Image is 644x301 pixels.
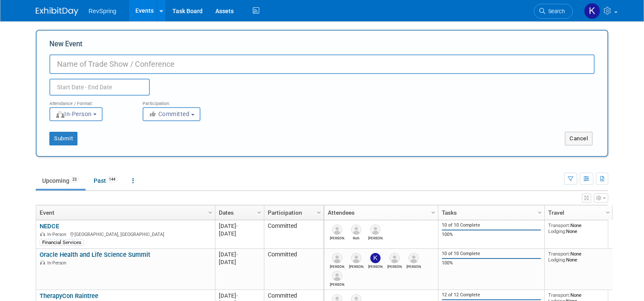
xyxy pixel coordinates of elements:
div: [DATE] [219,222,260,230]
img: In-Person Event [40,232,45,236]
a: Column Settings [429,205,438,218]
span: Column Settings [207,209,214,216]
div: 100% [442,260,541,266]
div: None None [548,222,610,235]
a: Column Settings [315,205,324,218]
img: ExhibitDay [36,7,78,16]
a: Attendees [328,205,432,220]
a: NEDCE [40,222,59,230]
label: New Event [49,39,83,52]
div: Bob Darby [368,235,383,240]
td: Committed [264,249,323,290]
span: Lodging: [548,257,566,263]
div: Attendance / Format: [49,96,130,107]
div: Participation: [143,96,223,107]
span: Column Settings [256,209,263,216]
a: Column Settings [535,205,545,218]
div: Kennon Askew [349,263,364,269]
button: Cancel [565,132,592,145]
img: Kelsey Culver [370,253,381,263]
a: Search [534,4,573,19]
span: Transport: [548,251,570,257]
img: In-Person Event [40,260,45,264]
a: Dates [219,205,258,220]
div: [DATE] [219,292,260,299]
img: Mary Solarz [409,253,419,263]
div: Heather Davisson [387,263,402,269]
div: Financial Services [40,239,84,246]
a: Upcoming23 [36,173,86,189]
span: - [236,251,238,258]
a: Tasks [442,205,539,220]
span: - [236,292,238,299]
td: Committed [264,220,323,249]
div: Kelsey Culver [368,263,383,269]
span: Column Settings [430,209,437,216]
img: Kelsey Culver [584,3,600,19]
a: Column Settings [604,205,613,218]
div: 100% [442,232,541,238]
a: Oracle Health and Life Science Summit [40,251,150,258]
div: Elizabeth Geist [330,281,345,287]
img: Elizabeth Geist [332,271,342,281]
span: 144 [106,176,118,183]
img: Heather Crowell [332,253,342,263]
div: [DATE] [219,251,260,258]
img: Kennon Askew [351,253,361,263]
span: - [236,223,238,229]
span: Committed [149,111,190,117]
span: In-Person [47,232,69,237]
a: Event [40,205,209,220]
span: Transport: [548,222,570,228]
div: Heather Crowell [330,263,345,269]
span: In-Person [47,260,69,266]
div: 10 of 10 Complete [442,222,541,228]
input: Name of Trade Show / Conference [49,54,595,74]
span: Search [545,8,565,14]
a: TherapyCon Raintree [40,292,98,300]
img: Heather Davisson [389,253,400,263]
span: Transport: [548,292,570,298]
span: 23 [70,176,79,183]
a: Past144 [87,173,124,189]
a: Participation [268,205,318,220]
span: Column Settings [604,209,611,216]
div: [DATE] [219,258,260,266]
span: In-Person [55,111,92,117]
div: [DATE] [219,230,260,237]
a: Column Settings [206,205,215,218]
input: Start Date - End Date [49,79,150,96]
button: Submit [49,132,77,145]
img: Bob Darby [370,224,381,235]
div: Bob Duggan [330,235,345,240]
div: None None [548,251,610,263]
button: In-Person [49,107,103,121]
button: Committed [143,107,200,121]
span: Lodging: [548,228,566,234]
span: Column Settings [315,209,322,216]
div: 12 of 12 Complete [442,292,541,298]
div: [GEOGRAPHIC_DATA], [GEOGRAPHIC_DATA] [40,230,211,238]
span: RevSpring [89,8,116,14]
a: Travel [548,205,607,220]
img: Rich Schlegel [351,224,361,235]
div: Rich Schlegel [349,235,364,240]
div: 10 of 10 Complete [442,251,541,257]
div: Mary Solarz [406,263,421,269]
img: Bob Duggan [332,224,342,235]
span: Column Settings [536,209,543,216]
a: Column Settings [255,205,264,218]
